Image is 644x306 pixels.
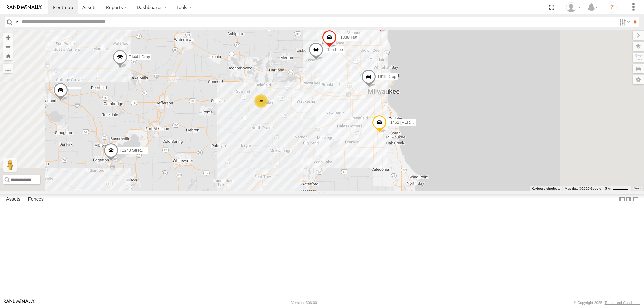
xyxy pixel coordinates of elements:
[377,74,396,79] span: T919 Drop
[3,195,24,204] label: Assets
[3,51,13,60] button: Zoom Home
[129,55,150,59] span: T1441 Drop
[7,5,42,10] img: rand-logo.svg
[603,186,631,191] button: Map Scale: 5 km per 44 pixels
[325,48,343,52] span: T195 Pipe
[632,194,639,204] label: Hide Summary Table
[3,158,17,172] button: Drag Pegman onto the map to open Street View
[120,148,165,153] span: T1243 Stretch 3 Axle Flat
[338,35,357,40] span: T1338 Flat
[3,42,13,51] button: Zoom out
[254,94,268,108] div: 38
[24,195,47,204] label: Fences
[532,186,560,191] button: Keyboard shortcuts
[634,187,641,190] a: Terms (opens in new tab)
[291,301,317,305] div: Version: 306.00
[565,187,601,190] span: Map data ©2025 Google
[607,2,618,13] i: ?
[3,64,13,73] label: Measure
[574,301,640,305] div: © Copyright 2025 -
[3,33,13,42] button: Zoom in
[14,17,19,27] label: Search Query
[616,17,631,27] label: Search Filter Options
[619,194,625,204] label: Dock Summary Table to the Left
[605,301,640,305] a: Terms and Conditions
[633,75,644,84] label: Map Settings
[563,2,583,12] div: AJ Klotz
[605,187,612,190] span: 5 km
[388,120,441,125] span: T1452 [PERSON_NAME] Flat
[625,194,632,204] label: Dock Summary Table to the Right
[4,299,35,306] a: Visit our Website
